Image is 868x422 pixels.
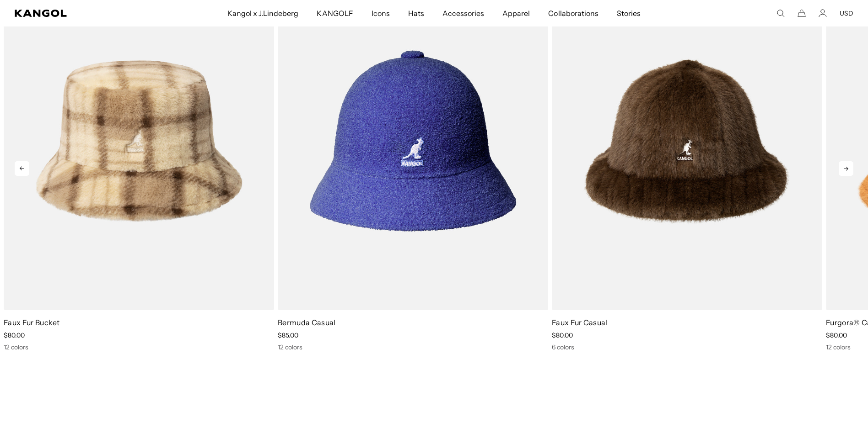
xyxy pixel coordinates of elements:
span: $85.00 [278,331,298,339]
button: USD [840,9,853,17]
span: $80.00 [552,331,573,339]
div: 6 colors [552,343,822,351]
span: $80.00 [826,331,847,339]
div: 12 colors [4,343,274,351]
a: Faux Fur Casual [552,318,608,327]
div: 12 colors [278,343,548,351]
button: Cart [798,9,806,17]
span: $80.00 [4,331,25,339]
a: Faux Fur Bucket [4,318,60,327]
a: Account [819,9,827,17]
summary: Search here [776,9,785,17]
a: Kangol [15,10,151,17]
a: Bermuda Casual [278,318,335,327]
